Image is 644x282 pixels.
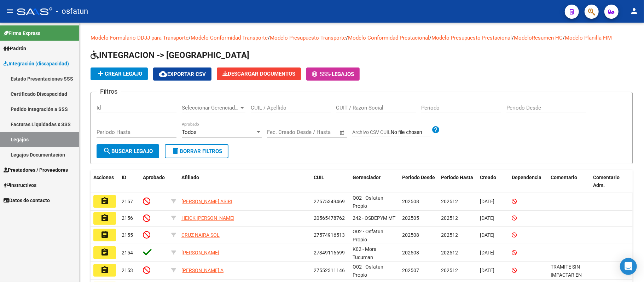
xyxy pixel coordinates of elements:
datatable-header-cell: Comentario [548,170,590,193]
mat-icon: add [96,69,105,78]
span: Seleccionar Gerenciador [182,105,239,111]
span: Borrar Filtros [171,148,222,154]
span: [PERSON_NAME] [181,250,219,255]
span: 27552311146 [314,268,345,273]
span: Gerenciador [353,175,381,180]
a: ModeloResumen HC [514,35,563,41]
datatable-header-cell: Periodo Hasta [438,170,477,193]
span: O02 - Osfatun Propio [353,195,383,209]
span: Comentario Adm. [593,175,620,188]
mat-icon: assignment [100,248,109,257]
span: 27575349469 [314,199,345,204]
span: 20565478762 [314,215,345,221]
span: [PERSON_NAME] A [181,268,224,273]
span: Aprobado [143,175,165,180]
span: 27349116699 [314,250,345,255]
button: Exportar CSV [153,67,211,81]
mat-icon: cloud_download [159,70,167,78]
span: Descargar Documentos [222,71,295,77]
mat-icon: search [103,147,111,155]
span: CRUZ NAIRA SOL [181,232,220,238]
input: Archivo CSV CUIL [391,129,431,136]
span: Legajos [332,71,354,77]
mat-icon: menu [6,7,14,15]
span: ID [122,175,126,180]
mat-icon: delete [171,147,180,155]
span: Afiliado [181,175,199,180]
span: 202512 [441,199,458,204]
button: Crear Legajo [91,67,148,80]
span: [DATE] [480,250,494,255]
span: 202512 [441,232,458,238]
datatable-header-cell: Comentario Adm. [590,170,633,193]
mat-icon: assignment [100,230,109,239]
a: Modelo Presupuesto Prestacional [431,35,512,41]
span: [DATE] [480,232,494,238]
datatable-header-cell: Aprobado [140,170,168,193]
span: Datos de contacto [4,196,50,204]
span: 202507 [402,268,419,273]
span: Dependencia [512,175,541,180]
span: O02 - Osfatun Propio [353,264,383,278]
input: End date [296,129,331,135]
span: Periodo Desde [402,175,435,180]
span: 202512 [441,268,458,273]
datatable-header-cell: Creado [477,170,509,193]
span: Exportar CSV [159,71,206,77]
datatable-header-cell: Acciones [91,170,119,193]
span: 202508 [402,232,419,238]
span: Periodo Hasta [441,175,473,180]
span: 2154 [122,250,133,255]
a: Modelo Formulario DDJJ para Transporte [91,35,188,41]
span: HEICK [PERSON_NAME] [181,215,234,221]
span: Prestadores / Proveedores [4,166,68,174]
span: - [312,71,332,77]
h3: Filtros [97,87,121,96]
a: Modelo Conformidad Transporte [191,35,268,41]
span: [DATE] [480,215,494,221]
button: Borrar Filtros [165,144,228,158]
span: Archivo CSV CUIL [352,129,391,135]
datatable-header-cell: Dependencia [509,170,548,193]
span: 202508 [402,250,419,255]
span: [DATE] [480,268,494,273]
mat-icon: assignment [100,266,109,274]
span: Todos [182,129,197,135]
span: 2155 [122,232,133,238]
button: -Legajos [306,67,360,81]
span: Comentario [551,175,577,180]
input: Start date [267,129,290,135]
datatable-header-cell: Afiliado [179,170,311,193]
span: CUIL [314,175,324,180]
span: 27574916513 [314,232,345,238]
span: 242 - OSDEPYM MT [353,215,395,221]
span: 202512 [441,215,458,221]
mat-icon: help [431,125,440,134]
span: Buscar Legajo [103,148,153,154]
datatable-header-cell: Gerenciador [350,170,399,193]
mat-icon: assignment [100,197,109,205]
a: Modelo Presupuesto Transporte [270,35,346,41]
span: Acciones [93,175,114,180]
span: INTEGRACION -> [GEOGRAPHIC_DATA] [91,50,249,60]
span: Creado [480,175,496,180]
mat-icon: assignment [100,214,109,222]
span: 2153 [122,268,133,273]
span: 2157 [122,199,133,204]
span: 202512 [441,250,458,255]
a: Modelo Planilla FIM [565,35,612,41]
span: - osfatun [56,4,88,19]
datatable-header-cell: Periodo Desde [399,170,438,193]
span: 202505 [402,215,419,221]
button: Buscar Legajo [97,144,159,158]
span: Padrón [4,45,26,52]
span: [PERSON_NAME] ASIRI [181,199,232,204]
span: 2156 [122,215,133,221]
span: Instructivos [4,181,36,189]
span: Integración (discapacidad) [4,60,69,67]
datatable-header-cell: ID [119,170,140,193]
datatable-header-cell: CUIL [311,170,350,193]
mat-icon: person [630,7,638,15]
span: Crear Legajo [96,71,142,77]
span: K02 - Mora Tucuman [353,246,377,260]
